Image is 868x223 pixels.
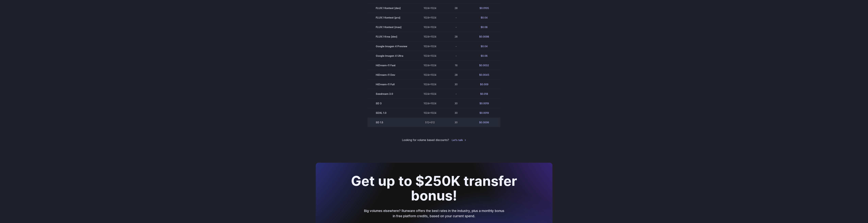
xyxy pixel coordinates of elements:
td: 1024x1024 [415,3,444,13]
td: $0.0019 [468,99,500,108]
td: $0.04 [468,13,500,22]
td: HiDream-I1 Fast [368,60,415,70]
td: $0.0019 [468,108,500,118]
td: $0.04 [468,41,500,51]
td: Google Imagen 4 Preview [368,41,415,51]
td: 1024x1024 [415,99,444,108]
td: 30 [444,79,468,89]
td: SD 1.5 [368,118,415,127]
td: 1024x1024 [415,108,444,118]
td: 1024x1024 [415,13,444,22]
td: $0.009 [468,79,500,89]
td: - [444,51,468,60]
td: 28 [444,70,468,79]
td: FLUX.1 Kontext [pro] [368,13,415,22]
td: FLUX.1 Krea [dev] [368,32,415,41]
small: Looking for volume based discounts? [402,138,449,142]
td: FLUX.1 Kontext [dev] [368,3,415,13]
td: $0.0006 [468,118,500,127]
td: $0.0105 [468,3,500,13]
h2: Get up to $250K transfer bonus! [348,174,520,203]
p: Big volumes elsewhere? Runware offers the best rates in the industry, plus a monthly bonus in fre... [363,208,505,219]
td: SDXL 1.0 [368,108,415,118]
td: HiDream-I1 Dev [368,70,415,79]
td: 1024x1024 [415,79,444,89]
td: SD 3 [368,99,415,108]
td: 30 [444,99,468,108]
td: $0.06 [468,51,500,60]
td: - [444,22,468,32]
td: $0.0032 [468,60,500,70]
td: 1024x1024 [415,22,444,32]
td: - [444,41,468,51]
td: 1024x1024 [415,41,444,51]
td: 1024x1024 [415,60,444,70]
a: Let's talk [452,138,466,142]
td: - [444,89,468,99]
td: 1024x1024 [415,32,444,41]
td: - [444,13,468,22]
td: 28 [444,32,468,41]
td: 30 [444,108,468,118]
td: Google Imagen 4 Ultra [368,51,415,60]
td: $0.0098 [468,32,500,41]
td: $0.0045 [468,70,500,79]
td: 512x512 [415,118,444,127]
td: $0.08 [468,22,500,32]
td: 28 [444,3,468,13]
td: FLUX.1 Kontext [max] [368,22,415,32]
td: 16 [444,60,468,70]
td: 1024x1024 [415,51,444,60]
td: HiDream-I1 Full [368,79,415,89]
td: 30 [444,118,468,127]
td: $0.018 [468,89,500,99]
td: Seedream 3.0 [368,89,415,99]
td: 1024x1024 [415,70,444,79]
td: 1024x1024 [415,89,444,99]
